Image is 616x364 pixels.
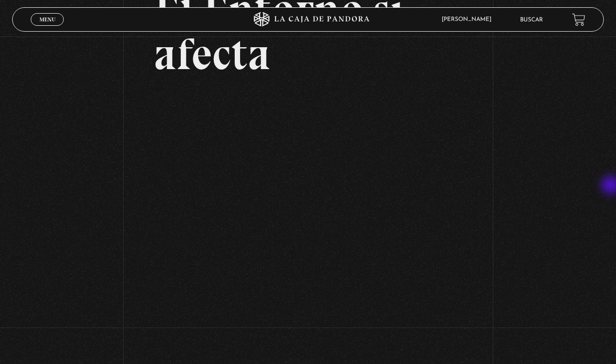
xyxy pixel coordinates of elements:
[437,17,501,22] span: [PERSON_NAME]
[39,17,56,22] span: Menu
[36,25,59,32] span: Cerrar
[572,13,585,26] a: View your shopping cart
[520,17,543,23] a: Buscar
